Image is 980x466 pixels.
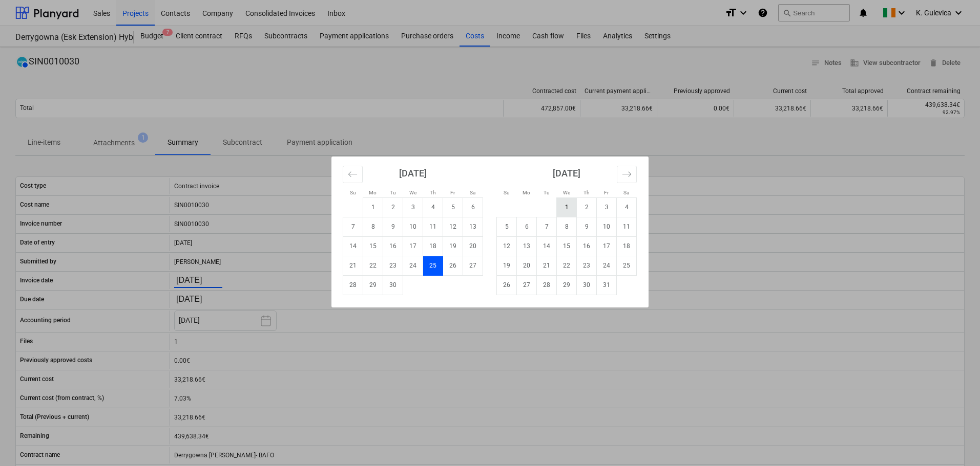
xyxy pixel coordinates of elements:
[557,217,577,236] td: Wednesday, October 8, 2025
[463,256,483,275] td: Saturday, September 27, 2025
[443,236,463,256] td: Friday, September 19, 2025
[557,197,577,217] td: Wednesday, October 1, 2025
[577,217,597,236] td: Thursday, October 9, 2025
[403,217,423,236] td: Wednesday, September 10, 2025
[597,217,617,236] td: Friday, October 10, 2025
[497,236,517,256] td: Sunday, October 12, 2025
[331,157,649,307] div: Calendar
[577,197,597,217] td: Thursday, October 2, 2025
[523,190,530,195] small: Mo
[399,168,427,179] strong: [DATE]
[383,217,403,236] td: Tuesday, September 9, 2025
[597,256,617,275] td: Friday, October 24, 2025
[597,197,617,217] td: Friday, October 3, 2025
[537,236,557,256] td: Tuesday, October 14, 2025
[443,256,463,275] td: Friday, September 26, 2025
[409,190,416,195] small: We
[383,236,403,256] td: Tuesday, September 16, 2025
[604,190,609,195] small: Fr
[443,197,463,217] td: Friday, September 5, 2025
[517,275,537,295] td: Monday, October 27, 2025
[577,236,597,256] td: Thursday, October 16, 2025
[363,197,383,217] td: Monday, September 1, 2025
[369,190,377,195] small: Mo
[537,217,557,236] td: Tuesday, October 7, 2025
[423,197,443,217] td: Thursday, September 4, 2025
[450,190,455,195] small: Fr
[343,275,363,295] td: Sunday, September 28, 2025
[617,217,637,236] td: Saturday, October 11, 2025
[929,417,980,466] iframe: Chat Widget
[557,275,577,295] td: Wednesday, October 29, 2025
[383,197,403,217] td: Tuesday, September 2, 2025
[497,275,517,295] td: Sunday, October 26, 2025
[463,236,483,256] td: Saturday, September 20, 2025
[553,168,580,179] strong: [DATE]
[383,275,403,295] td: Tuesday, September 30, 2025
[597,236,617,256] td: Friday, October 17, 2025
[363,256,383,275] td: Monday, September 22, 2025
[403,197,423,217] td: Wednesday, September 3, 2025
[463,197,483,217] td: Saturday, September 6, 2025
[517,236,537,256] td: Monday, October 13, 2025
[623,190,629,195] small: Sa
[557,236,577,256] td: Wednesday, October 15, 2025
[504,190,510,195] small: Su
[577,256,597,275] td: Thursday, October 23, 2025
[363,217,383,236] td: Monday, September 8, 2025
[463,217,483,236] td: Saturday, September 13, 2025
[403,236,423,256] td: Wednesday, September 17, 2025
[443,217,463,236] td: Friday, September 12, 2025
[577,275,597,295] td: Thursday, October 30, 2025
[423,236,443,256] td: Thursday, September 18, 2025
[363,236,383,256] td: Monday, September 15, 2025
[617,256,637,275] td: Saturday, October 25, 2025
[390,190,396,195] small: Tu
[430,190,436,195] small: Th
[343,256,363,275] td: Sunday, September 21, 2025
[497,217,517,236] td: Sunday, October 5, 2025
[363,275,383,295] td: Monday, September 29, 2025
[563,190,570,195] small: We
[517,217,537,236] td: Monday, October 6, 2025
[343,166,363,183] button: Move backward to switch to the previous month.
[597,275,617,295] td: Friday, October 31, 2025
[617,166,637,183] button: Move forward to switch to the next month.
[343,236,363,256] td: Sunday, September 14, 2025
[470,190,475,195] small: Sa
[583,190,590,195] small: Th
[517,256,537,275] td: Monday, October 20, 2025
[350,190,356,195] small: Su
[423,217,443,236] td: Thursday, September 11, 2025
[557,256,577,275] td: Wednesday, October 22, 2025
[617,236,637,256] td: Saturday, October 18, 2025
[383,256,403,275] td: Tuesday, September 23, 2025
[537,256,557,275] td: Tuesday, October 21, 2025
[544,190,550,195] small: Tu
[403,256,423,275] td: Wednesday, September 24, 2025
[423,256,443,275] td: Selected. Thursday, September 25, 2025
[537,275,557,295] td: Tuesday, October 28, 2025
[617,197,637,217] td: Saturday, October 4, 2025
[497,256,517,275] td: Sunday, October 19, 2025
[343,217,363,236] td: Sunday, September 7, 2025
